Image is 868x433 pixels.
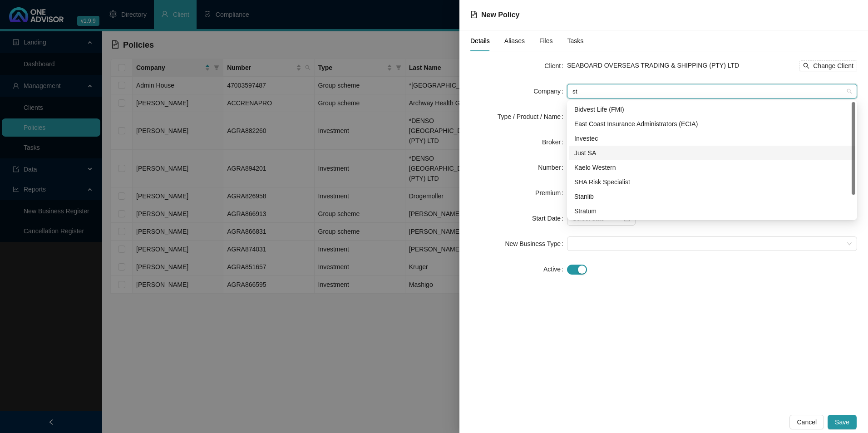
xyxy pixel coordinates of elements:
div: Kaelo Western [574,162,850,172]
span: New Policy [481,11,519,19]
span: search [803,63,809,69]
span: Change Client [813,61,853,71]
div: East Coast Insurance Administrators (ECIA) [569,117,855,131]
span: Details [470,38,490,44]
span: Files [539,38,553,44]
label: Type / Product / Name [498,109,567,124]
div: Stratum [569,204,855,218]
div: Bidvest Life (FMI) [574,104,850,114]
div: Just SA [569,146,855,160]
div: Bidvest Life (FMI) [569,102,855,117]
div: Investec [574,133,850,143]
label: Client [544,59,567,73]
span: SEABOARD OVERSEAS TRADING & SHIPPING (PTY) LTD [567,62,739,69]
button: Save [828,415,857,429]
label: New Business Type [505,236,567,251]
div: Stanlib [569,189,855,204]
span: Tasks [567,38,584,44]
span: Cancel [797,417,817,427]
div: East Coast Insurance Administrators (ECIA) [574,119,850,129]
div: Kaelo Western [569,160,855,175]
div: Stratum [574,206,850,216]
div: Stanlib [574,192,850,202]
label: Broker [542,135,567,149]
label: Active [543,262,567,276]
label: Premium [535,186,567,200]
label: Start Date [532,211,567,226]
div: SHA Risk Specialist [569,175,855,189]
span: Aliases [504,38,525,44]
div: Just SA [574,148,850,158]
button: Cancel [789,415,824,429]
div: SHA Risk Specialist [574,177,850,187]
button: Change Client [799,60,857,71]
label: Company [533,84,567,98]
label: Number [538,160,567,175]
div: Investec [569,131,855,146]
span: file-text [470,11,478,18]
span: Save [835,417,849,427]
